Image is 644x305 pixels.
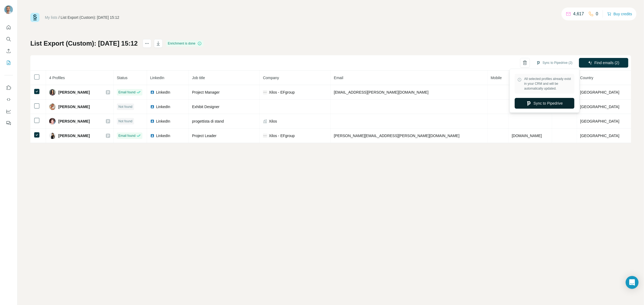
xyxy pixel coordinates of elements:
img: LinkedIn logo [150,119,154,123]
button: Search [4,34,13,44]
h1: List Export (Custom): [DATE] 15:12 [30,39,138,48]
img: company-logo [263,90,267,94]
span: [GEOGRAPHIC_DATA] [580,119,620,123]
span: Email found [118,90,135,95]
span: Exhibit Designer [192,105,220,109]
span: Find emails (2) [595,60,620,65]
button: Feedback [4,118,13,128]
button: Sync to Pipedrive (2) [533,59,576,67]
li: / [59,15,60,20]
span: Email [334,76,343,80]
span: LinkedIn [150,76,164,80]
span: Job title [192,76,205,80]
p: 4,617 [573,11,584,17]
span: [PERSON_NAME] [58,119,90,124]
span: [PERSON_NAME][EMAIL_ADDRESS][PERSON_NAME][DOMAIN_NAME] [334,134,460,138]
span: All selected profiles already exist in your CRM and will be automatically updated. [524,76,572,91]
span: LinkedIn [156,133,170,138]
span: [DOMAIN_NAME] [512,134,542,138]
span: Email found [118,133,135,138]
button: Buy credits [607,10,632,18]
div: Enrichment is done [166,40,204,47]
img: company-logo [263,134,267,138]
span: Status [117,76,128,80]
span: Xilos [269,119,277,124]
span: Not found [118,104,132,109]
img: Avatar [49,104,56,110]
span: LinkedIn [156,119,170,124]
span: LinkedIn [156,90,170,95]
a: My lists [45,15,57,20]
span: LinkedIn [156,104,170,109]
span: 4 Profiles [49,76,65,80]
span: Mobile [491,76,502,80]
span: Xilos - EFgroup [269,133,295,138]
span: [PERSON_NAME] [58,90,90,95]
div: Open Intercom Messenger [626,276,639,289]
button: Use Surfe on LinkedIn [4,83,13,93]
img: LinkedIn logo [150,105,154,109]
img: LinkedIn logo [150,90,154,94]
button: My lists [4,58,13,68]
button: Find emails (2) [579,58,628,68]
span: [GEOGRAPHIC_DATA] [580,90,620,94]
span: [EMAIL_ADDRESS][PERSON_NAME][DOMAIN_NAME] [334,90,429,94]
p: 0 [596,11,598,17]
button: Quick start [4,23,13,32]
img: LinkedIn logo [150,134,154,138]
div: List Export (Custom): [DATE] 15:12 [61,15,119,20]
span: Company [263,76,279,80]
span: Project Leader [192,134,217,138]
button: actions [143,39,151,48]
img: Avatar [49,89,56,95]
span: [PERSON_NAME] [58,104,90,109]
button: Enrich CSV [4,46,13,56]
span: [GEOGRAPHIC_DATA] [580,134,620,138]
img: Avatar [4,5,13,14]
span: progettista di stand [192,119,224,123]
span: [GEOGRAPHIC_DATA] [580,105,620,109]
img: Avatar [49,118,56,124]
button: Dashboard [4,106,13,116]
span: [PERSON_NAME] [58,133,90,138]
img: Avatar [49,133,56,139]
span: Not found [118,119,132,124]
button: Use Surfe API [4,95,13,104]
span: Project Manager [192,90,220,94]
span: Xilos - EFgroup [269,90,295,95]
img: Surfe Logo [30,13,39,22]
span: Country [580,76,593,80]
button: Sync to Pipedrive [515,98,574,109]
